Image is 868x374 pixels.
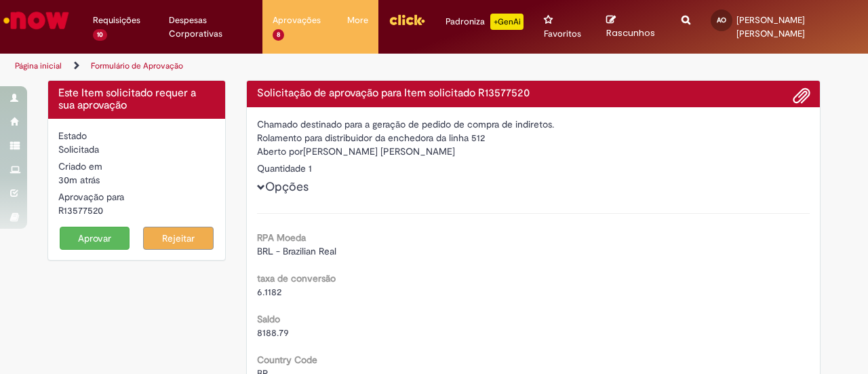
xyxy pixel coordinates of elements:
img: ServiceNow [1,7,71,34]
label: Estado [58,129,87,143]
label: Aberto por [257,145,303,158]
div: R13577520 [58,204,215,217]
span: Rascunhos [606,26,655,39]
b: Country Code [257,354,317,366]
b: Saldo [257,313,280,325]
span: Favoritos [544,27,581,41]
label: Aprovação para [58,190,124,204]
p: +GenAi [490,14,524,30]
div: Chamado destinado para a geração de pedido de compra de indiretos. [257,117,810,131]
span: 30m atrás [58,174,100,186]
a: Página inicial [15,60,62,71]
img: click_logo_yellow_360x200.png [389,10,425,30]
span: 8188.79 [257,326,289,339]
span: Requisições [93,14,140,27]
span: 8 [273,29,284,41]
a: Formulário de Aprovação [91,60,183,71]
ul: Trilhas de página [10,54,568,79]
b: RPA Moeda [257,231,306,244]
div: 29/09/2025 15:00:29 [58,173,215,187]
div: Rolamento para distribuidor da enchedora da linha 512 [257,131,810,145]
h4: Solicitação de aprovação para Item solicitado R13577520 [257,88,810,100]
span: 10 [93,29,107,41]
span: Despesas Corporativas [169,14,252,41]
span: Aprovações [273,14,321,27]
span: More [347,14,368,27]
div: Quantidade 1 [257,162,810,175]
span: 6.1182 [257,286,281,298]
span: [PERSON_NAME] [PERSON_NAME] [736,14,805,39]
a: Rascunhos [606,14,660,39]
button: Aprovar [60,227,130,250]
label: Criado em [58,160,102,173]
button: Rejeitar [143,227,214,250]
h4: Este Item solicitado requer a sua aprovação [58,88,215,111]
span: BRL - Brazilian Real [257,245,336,257]
div: [PERSON_NAME] [PERSON_NAME] [257,145,810,162]
span: AO [717,16,726,24]
b: taxa de conversão [257,272,336,284]
div: Padroniza [446,14,524,30]
div: Solicitada [58,143,215,156]
time: 29/09/2025 15:00:29 [58,174,100,186]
